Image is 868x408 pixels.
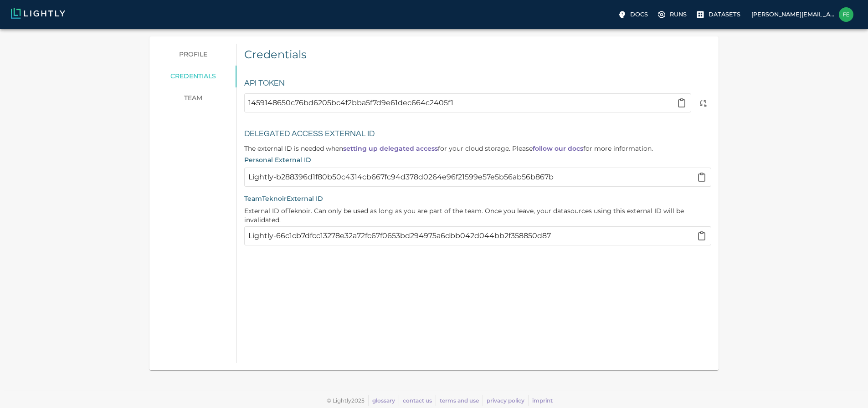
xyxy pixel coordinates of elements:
[343,144,438,153] a: setting up delegated access
[839,7,853,22] img: felix.darvas@teknoir.ai
[440,397,479,404] a: terms and use
[149,44,236,109] div: Preferences
[533,144,583,153] a: follow our docs
[670,10,687,19] p: Runs
[327,397,365,404] span: © Lightly 2025
[372,397,395,404] a: glossary
[748,5,857,25] label: [PERSON_NAME][EMAIL_ADDRESS][PERSON_NAME]felix.darvas@teknoir.ai
[694,7,744,22] label: Datasets
[149,44,236,66] a: profile
[709,10,740,19] p: Datasets
[630,10,648,19] p: Docs
[149,87,236,109] a: team
[244,127,711,141] h6: Delegated Access External ID
[693,168,711,186] button: Copy to clipboard
[616,7,652,22] label: Docs
[751,10,835,19] p: [PERSON_NAME][EMAIL_ADDRESS][PERSON_NAME]
[695,98,711,107] span: Reset your API token
[11,8,65,19] img: Lightly
[244,144,711,153] p: The external ID is needed when for your cloud storage. Please for more information.
[244,194,711,204] h6: Team Teknoir External ID
[244,155,711,165] h6: Personal External ID
[403,397,432,404] a: contact us
[487,397,524,404] a: privacy policy
[149,66,236,87] a: credentials
[532,397,553,404] a: imprint
[244,76,711,91] h6: API Token
[655,7,690,22] label: Runs
[244,206,711,224] p: External ID of Teknoir . Can only be used as long as you are part of the team. Once you leave, yo...
[673,94,691,112] button: Copy to clipboard
[244,47,711,62] h5: Credentials
[693,227,711,245] button: Copy to clipboard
